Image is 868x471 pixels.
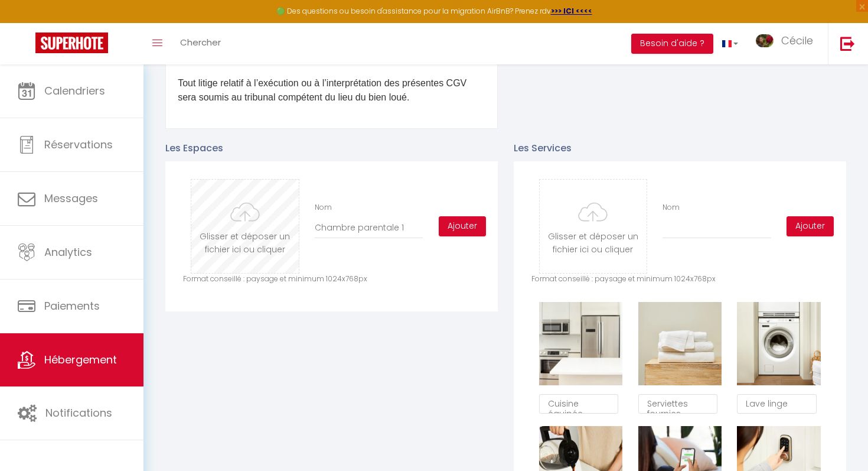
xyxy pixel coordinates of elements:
p: Les Services [514,141,846,155]
span: Réservations [44,137,113,152]
a: Chercher [171,23,230,64]
span: Messages [44,191,98,206]
span: Paiements [44,298,100,313]
label: Nom [315,202,332,213]
span: Cécile [781,33,813,48]
button: Besoin d'aide ? [631,34,713,54]
a: ... Cécile [747,23,828,64]
a: >>> ICI <<<< [551,6,592,16]
img: ... [756,34,774,48]
label: Nom [663,202,680,213]
button: Ajouter [787,216,834,236]
p: Les Espaces [165,141,498,155]
img: Super Booking [35,33,108,53]
p: Tout litige relatif à l’exécution ou à l’interprétation des présentes CGV sera soumis au tribunal... [178,76,485,105]
p: Format conseillé : paysage et minimum 1024x768px [531,274,828,285]
span: Calendriers [44,83,105,98]
span: Hébergement [44,352,117,367]
button: Ajouter [439,216,486,236]
p: Format conseillé : paysage et minimum 1024x768px [183,274,480,285]
img: logout [840,36,855,51]
span: Notifications [45,405,112,420]
span: Chercher [180,36,221,48]
span: Analytics [44,245,92,259]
